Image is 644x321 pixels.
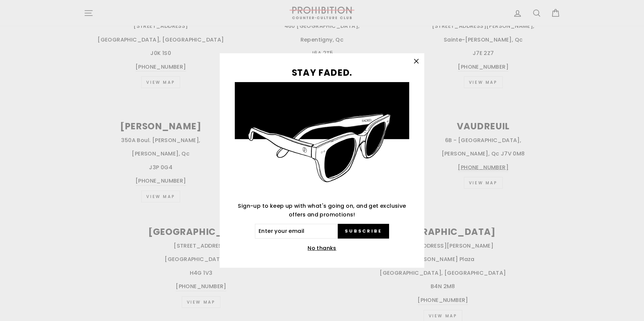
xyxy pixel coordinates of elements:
[235,68,409,77] h3: STAY FADED.
[306,244,338,253] button: No thanks
[235,202,409,219] p: Sign-up to keep up with what's going on, and get exclusive offers and promotions!
[338,224,389,239] button: Subscribe
[345,228,382,234] span: Subscribe
[255,224,338,239] input: Enter your email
